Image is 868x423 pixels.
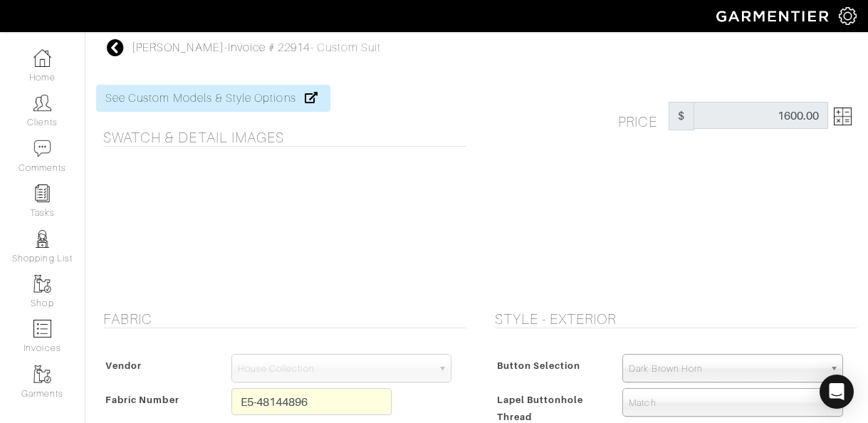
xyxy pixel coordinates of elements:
[132,41,224,54] a: [PERSON_NAME]
[103,310,466,328] h5: Fabric
[33,140,51,157] img: comment-icon-a0a6a9ef722e966f86d9cbdc48e553b5cf19dbc54f86b18d962a5391bc8f6eb6.png
[669,102,694,130] span: $
[834,108,852,125] img: Open Price Breakdown
[497,355,581,376] span: Button Selection
[96,85,330,112] a: See Custom Models & Style Options
[629,389,824,417] span: Match
[33,320,51,338] img: orders-icon-0abe47150d42831381b5fb84f609e132dff9fe21cb692f30cb5eec754e2cba89.png
[33,275,51,293] img: garments-icon-b7da505a4dc4fd61783c78ac3ca0ef83fa9d6f193b1c9dc38574b1d14d53ca28.png
[839,7,857,25] img: gear-icon-white-bd11855cb880d31180b6d7d6211b90ccbf57a29d726f0c71d8c61bd08dd39cc2.png
[238,355,433,383] span: House Collection
[33,94,51,112] img: clients-icon-6bae9207a08558b7cb47a8932f037763ab4055f8c8b6bfacd5dc20c3e0201464.png
[105,390,179,410] span: Fabric Number
[33,184,51,202] img: reminder-icon-8004d30b9f0a5d33ae49ab947aed9ed385cf756f9e5892f1edd6e32f2345188e.png
[33,230,51,248] img: stylists-icon-eb353228a002819b7ec25b43dbf5f0378dd9e0616d9560372ff212230b889e62.png
[132,39,381,56] div: - - Custom Suit
[495,310,858,328] h5: Style - Exterior
[33,365,51,383] img: garments-icon-b7da505a4dc4fd61783c78ac3ca0ef83fa9d6f193b1c9dc38574b1d14d53ca28.png
[105,355,142,376] span: Vendor
[228,41,310,54] a: Invoice # 22914
[629,355,824,383] span: Dark Brown Horn
[618,102,669,130] h5: Price
[103,129,466,146] h5: Swatch & Detail Images
[33,49,51,67] img: dashboard-icon-dbcd8f5a0b271acd01030246c82b418ddd0df26cd7fceb0bd07c9910d44c42f6.png
[820,375,854,409] div: Open Intercom Messenger
[709,4,839,28] img: garmentier-logo-header-white-b43fb05a5012e4ada735d5af1a66efaba907eab6374d6393d1fbf88cb4ef424d.png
